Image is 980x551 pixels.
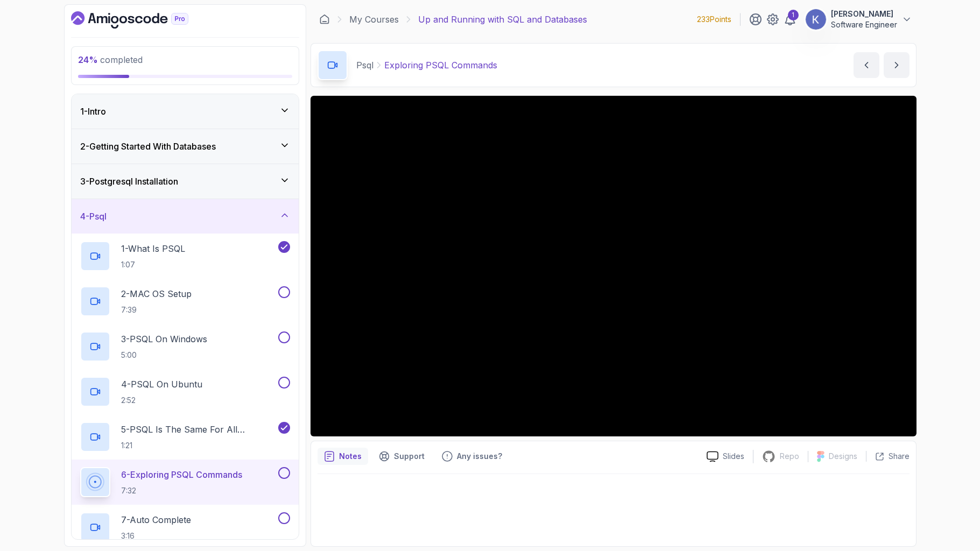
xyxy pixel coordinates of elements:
[80,210,107,223] h3: 4 - Psql
[121,305,192,315] p: 7:39
[121,259,185,270] p: 1:07
[121,485,242,496] p: 7:32
[418,13,587,26] p: Up and Running with SQL and Databases
[805,9,912,30] button: user profile image[PERSON_NAME]Software Engineer
[121,350,207,361] p: 5:00
[121,287,192,300] p: 2 - MAC OS Setup
[788,10,799,20] div: 1
[806,9,826,30] img: user profile image
[121,333,207,345] p: 3 - PSQL On Windows
[72,199,299,234] button: 4-Psql
[435,448,509,465] button: Feedback button
[935,508,969,540] iframe: chat widget
[339,451,362,462] p: Notes
[80,467,290,497] button: 6-Exploring PSQL Commands7:32
[831,9,897,19] p: [PERSON_NAME]
[80,286,290,316] button: 2-MAC OS Setup7:39
[457,451,502,462] p: Any issues?
[780,451,799,462] p: Repo
[71,11,213,29] a: Dashboard
[121,423,276,436] p: 5 - PSQL Is The Same For All Operating Systems
[121,440,276,451] p: 1:21
[318,448,368,465] button: notes button
[356,59,373,72] p: Psql
[72,94,299,129] button: 1-Intro
[80,241,290,271] button: 1-What Is PSQL1:07
[311,96,916,436] iframe: 6 - Exploring PSQL Commands
[394,451,425,462] p: Support
[80,512,290,542] button: 7-Auto Complete3:16
[121,513,191,526] p: 7 - Auto Complete
[372,448,431,465] button: Support button
[884,52,910,78] button: next content
[829,451,857,462] p: Designs
[698,451,753,462] a: Slides
[723,451,744,462] p: Slides
[854,52,879,78] button: previous content
[784,13,796,26] a: 1
[80,140,216,153] h3: 2 - Getting Started With Databases
[121,242,185,255] p: 1 - What Is PSQL
[866,451,910,462] button: Share
[78,54,98,65] span: 24 %
[121,531,191,541] p: 3:16
[121,395,202,406] p: 2:52
[80,175,178,188] h3: 3 - Postgresql Installation
[349,13,399,26] a: My Courses
[72,164,299,199] button: 3-Postgresql Installation
[697,14,731,25] p: 233 Points
[889,451,910,462] p: Share
[80,422,290,452] button: 5-PSQL Is The Same For All Operating Systems1:21
[384,59,497,72] p: Exploring PSQL Commands
[831,19,897,30] p: Software Engineer
[80,105,106,118] h3: 1 - Intro
[78,54,143,65] span: completed
[80,377,290,407] button: 4-PSQL On Ubuntu2:52
[80,331,290,362] button: 3-PSQL On Windows5:00
[121,468,242,481] p: 6 - Exploring PSQL Commands
[72,129,299,164] button: 2-Getting Started With Databases
[319,14,330,25] a: Dashboard
[121,378,202,391] p: 4 - PSQL On Ubuntu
